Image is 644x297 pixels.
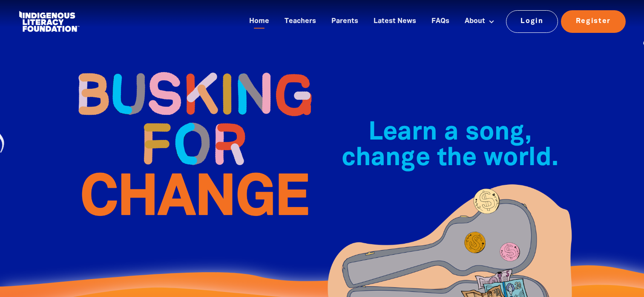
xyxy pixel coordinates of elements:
a: Latest News [368,15,421,29]
a: Login [506,10,558,32]
a: Parents [326,15,363,29]
a: Home [244,15,274,29]
a: Register [561,10,626,32]
a: About [460,15,500,29]
span: Learn a song, change the world. [342,121,558,170]
a: Teachers [279,15,321,29]
a: FAQs [426,15,454,29]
